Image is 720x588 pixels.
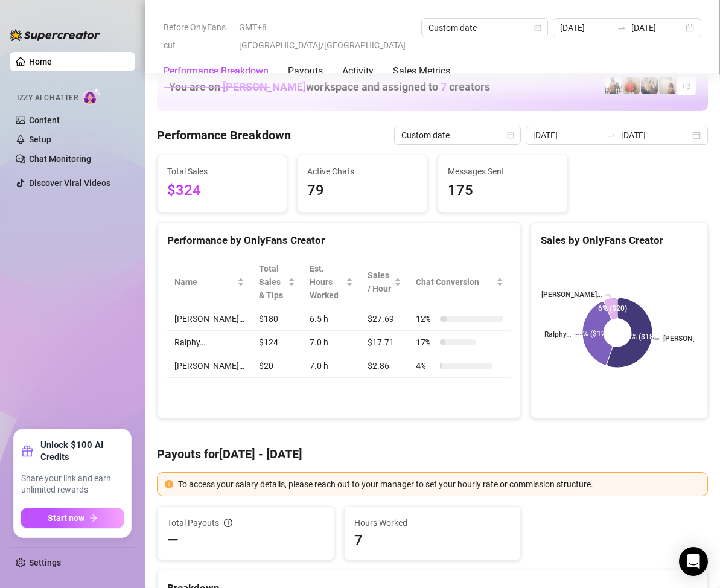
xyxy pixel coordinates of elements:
[21,445,33,457] span: gift
[167,531,179,550] span: —
[167,331,252,354] td: Ralphy…
[252,257,302,307] th: Total Sales & Tips
[541,291,602,299] text: [PERSON_NAME]…
[368,269,392,295] span: Sales / Hour
[448,179,558,202] span: 175
[29,57,52,66] a: Home
[48,513,84,523] span: Start now
[167,307,252,331] td: [PERSON_NAME]…
[607,130,616,140] span: swap-right
[167,232,511,249] div: Performance by OnlyFans Creator
[621,129,690,142] input: End date
[89,514,98,522] span: arrow-right
[83,88,101,105] img: AI Chatter
[544,330,571,339] text: Ralphy…
[617,23,626,33] span: to
[307,165,417,178] span: Active Chats
[302,331,360,354] td: 7.0 h
[416,359,435,372] span: 4 %
[448,165,558,178] span: Messages Sent
[393,64,450,78] div: Sales Metrics
[679,547,708,576] div: Open Intercom Messenger
[157,446,708,462] h4: Payouts for [DATE] - [DATE]
[360,307,409,331] td: $27.69
[29,178,110,188] a: Discover Viral Videos
[360,354,409,378] td: $2.86
[252,307,302,331] td: $180
[534,24,541,31] span: calendar
[342,64,374,78] div: Activity
[40,439,124,463] strong: Unlock $100 AI Credits
[259,262,285,302] span: Total Sales & Tips
[416,336,435,349] span: 17 %
[617,23,626,33] span: swap-right
[29,135,51,144] a: Setup
[252,331,302,354] td: $124
[428,19,541,37] span: Custom date
[29,115,60,125] a: Content
[416,312,435,325] span: 12 %
[409,257,511,307] th: Chat Conversion
[252,354,302,378] td: $20
[631,21,683,34] input: End date
[239,18,414,54] span: GMT+8 [GEOGRAPHIC_DATA]/[GEOGRAPHIC_DATA]
[178,478,700,491] div: To access your salary details, please reach out to your manager to set your hourly rate or commis...
[560,21,612,34] input: Start date
[174,275,235,289] span: Name
[307,179,417,202] span: 79
[167,354,252,378] td: [PERSON_NAME]…
[302,354,360,378] td: 7.0 h
[360,331,409,354] td: $17.71
[224,519,232,527] span: info-circle
[354,516,511,529] span: Hours Worked
[29,154,91,164] a: Chat Monitoring
[167,179,277,202] span: $324
[17,92,78,104] span: Izzy AI Chatter
[310,262,343,302] div: Est. Hours Worked
[164,18,232,54] span: Before OnlyFans cut
[607,130,616,140] span: to
[21,508,124,528] button: Start nowarrow-right
[288,64,323,78] div: Payouts
[29,558,61,567] a: Settings
[401,126,514,144] span: Custom date
[164,64,269,78] div: Performance Breakdown
[167,516,219,529] span: Total Payouts
[507,132,514,139] span: calendar
[167,165,277,178] span: Total Sales
[360,257,409,307] th: Sales / Hour
[10,29,100,41] img: logo-BBDzfeDw.svg
[354,531,511,550] span: 7
[416,275,494,289] span: Chat Conversion
[533,129,602,142] input: Start date
[302,307,360,331] td: 6.5 h
[165,480,173,488] span: exclamation-circle
[157,127,291,144] h4: Performance Breakdown
[21,473,124,496] span: Share your link and earn unlimited rewards
[541,232,698,249] div: Sales by OnlyFans Creator
[167,257,252,307] th: Name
